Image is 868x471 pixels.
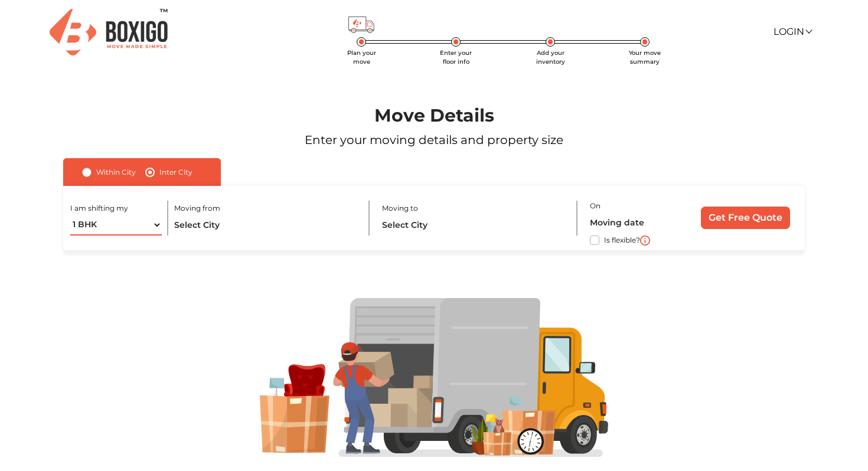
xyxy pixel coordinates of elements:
[774,26,811,37] a: Login
[590,201,601,211] label: On
[35,105,833,126] h1: Move Details
[159,165,192,179] label: Inter City
[35,131,833,149] p: Enter your moving details and property size
[50,9,168,55] img: Boxigo
[629,49,661,66] span: Your move summary
[347,49,376,66] span: Plan your move
[174,203,220,214] label: Moving from
[96,165,136,179] label: Within City
[174,215,358,235] input: Select City
[536,49,565,66] span: Add your inventory
[604,233,640,246] label: Is flexible?
[440,49,472,66] span: Enter your floor info
[70,203,128,214] label: I am shifting my
[590,212,683,233] input: Moving date
[640,235,650,246] img: i
[701,207,790,229] input: Get Free Quote
[382,215,566,235] input: Select City
[382,203,418,214] label: Moving to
